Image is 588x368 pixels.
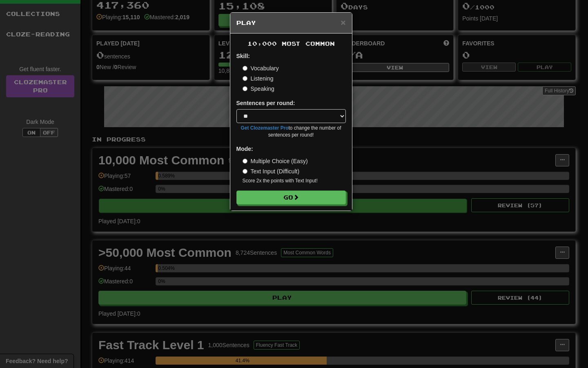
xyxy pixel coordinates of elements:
label: Speaking [243,85,274,93]
button: Close [341,18,345,27]
strong: Skill: [236,53,250,59]
a: Get Clozemaster Pro [241,125,289,131]
small: Score 2x the points with Text Input ! [243,177,346,184]
h5: Play [236,19,346,27]
input: Listening [243,76,247,81]
strong: Mode: [236,146,253,152]
input: Multiple Choice (Easy) [243,159,247,164]
button: Go [236,191,346,204]
label: Listening [243,74,274,83]
small: to change the number of sentences per round! [236,125,346,139]
span: 10,000 Most Common [247,40,335,47]
label: Text Input (Difficult) [243,167,300,175]
label: Vocabulary [243,64,279,72]
input: Speaking [243,86,247,91]
label: Multiple Choice (Easy) [243,157,308,165]
label: Sentences per round: [236,99,295,107]
input: Vocabulary [243,66,247,71]
input: Text Input (Difficult) [243,169,247,174]
span: × [341,18,345,27]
